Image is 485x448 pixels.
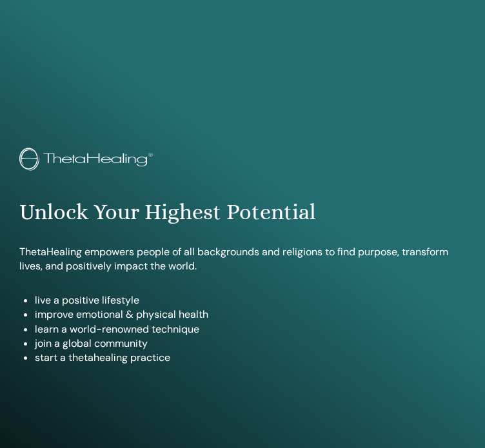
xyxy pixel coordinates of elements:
[19,199,466,226] h1: Unlock Your Highest Potential
[35,336,466,351] li: join a global community
[35,351,466,365] li: start a thetahealing practice
[19,245,466,274] p: ThetaHealing empowers people of all backgrounds and religions to find purpose, transform lives, a...
[35,307,466,322] li: improve emotional & physical health
[35,322,466,336] li: learn a world-renowned technique
[35,293,466,307] li: live a positive lifestyle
